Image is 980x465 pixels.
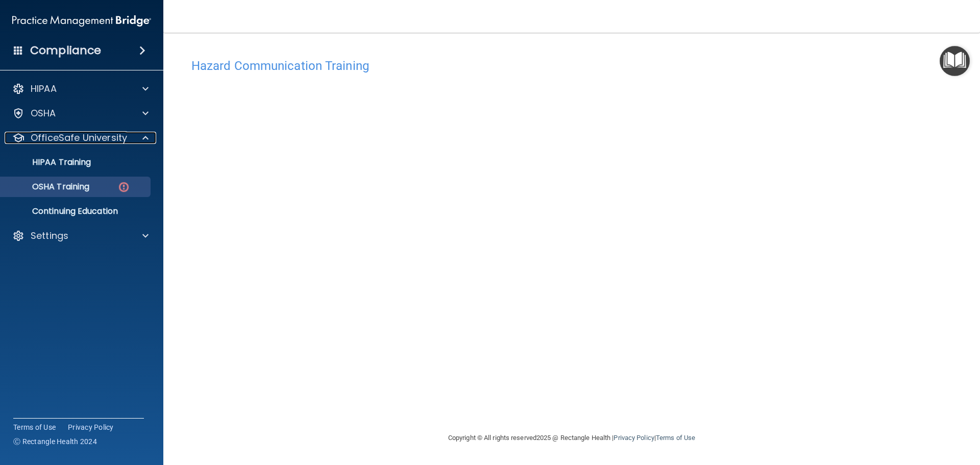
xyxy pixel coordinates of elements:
[31,230,68,242] p: Settings
[12,132,149,144] a: OfficeSafe University
[614,434,654,442] a: Privacy Policy
[191,78,712,415] iframe: HCT
[31,107,56,119] p: OSHA
[656,434,695,442] a: Terms of Use
[31,83,57,95] p: HIPAA
[7,182,89,192] p: OSHA Training
[940,46,970,76] button: Open Resource Center
[7,206,146,216] p: Continuing Education
[68,422,114,432] a: Privacy Policy
[12,230,149,242] a: Settings
[13,422,56,432] a: Terms of Use
[30,43,101,58] h4: Compliance
[191,59,952,72] h4: Hazard Communication Training
[12,83,149,95] a: HIPAA
[31,132,127,144] p: OfficeSafe University
[117,181,130,193] img: danger-circle.6113f641.png
[13,436,97,447] span: Ⓒ Rectangle Health 2024
[7,157,91,167] p: HIPAA Training
[12,11,151,31] img: PMB logo
[385,422,758,454] div: Copyright © All rights reserved 2025 @ Rectangle Health | |
[12,107,149,119] a: OSHA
